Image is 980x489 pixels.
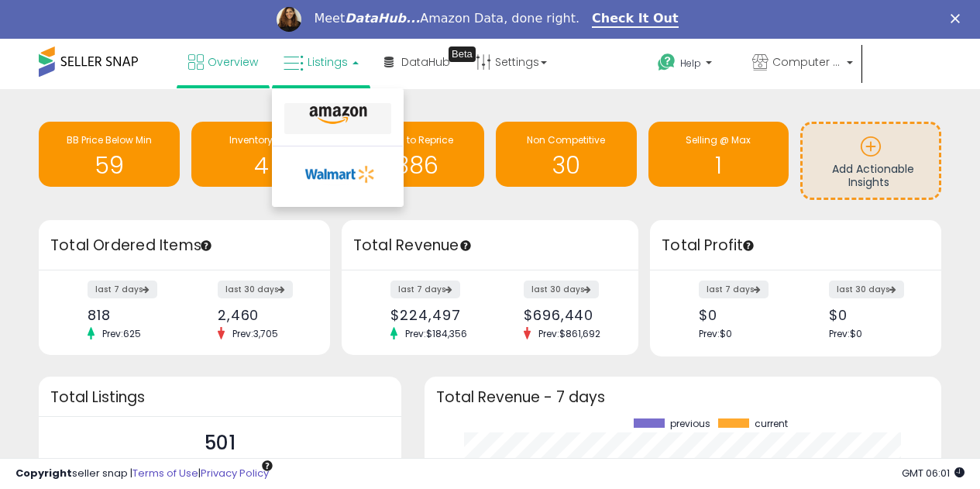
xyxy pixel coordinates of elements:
[496,122,637,187] a: Non Competitive 30
[524,307,611,323] div: $696,440
[39,122,180,187] a: BB Price Below Min 59
[459,239,473,253] div: Tooltip anchor
[662,235,930,257] h3: Total Profit
[741,239,755,253] div: Tooltip anchor
[755,418,788,429] span: current
[201,466,269,480] a: Privacy Policy
[524,281,599,298] label: last 30 days
[95,327,149,340] span: Prev: 625
[803,124,939,198] a: Add Actionable Insights
[902,466,965,480] span: 2025-10-9 06:01 GMT
[229,133,294,146] span: Inventory Age
[401,54,450,70] span: DataHub
[46,153,172,178] h1: 59
[88,307,173,323] div: 818
[390,307,478,323] div: $224,497
[218,281,293,298] label: last 30 days
[449,46,476,62] div: Tooltip anchor
[829,307,914,323] div: $0
[199,153,325,178] h1: 4
[351,153,476,178] h1: 1386
[657,53,676,72] i: Get Help
[699,327,732,340] span: Prev: $0
[50,235,318,257] h3: Total Ordered Items
[772,54,842,70] span: Computer Supplies
[343,122,484,187] a: Needs to Reprice 1386
[670,418,710,429] span: previous
[648,122,789,187] a: Selling @ Max 1
[373,39,462,85] a: DataHub
[436,391,930,403] h3: Total Revenue - 7 days
[686,133,751,146] span: Selling @ Max
[272,39,370,85] a: Listings
[656,153,782,178] h1: 1
[15,467,269,481] div: seller snap | |
[199,239,213,253] div: Tooltip anchor
[353,235,627,257] h3: Total Revenue
[829,327,862,340] span: Prev: $0
[50,391,390,403] h3: Total Listings
[390,281,460,298] label: last 7 days
[375,133,453,146] span: Needs to Reprice
[225,327,286,340] span: Prev: 3,705
[277,7,301,32] img: Profile image for Georgie
[699,307,784,323] div: $0
[132,466,198,480] a: Terms of Use
[832,161,914,191] span: Add Actionable Insights
[260,459,274,473] div: Tooltip anchor
[191,122,332,187] a: Inventory Age 4
[741,39,865,89] a: Computer Supplies
[531,327,608,340] span: Prev: $861,692
[504,153,629,178] h1: 30
[829,281,904,298] label: last 30 days
[951,14,966,23] div: Close
[680,57,701,70] span: Help
[179,429,260,458] p: 501
[699,281,769,298] label: last 7 days
[314,11,579,26] div: Meet Amazon Data, done right.
[645,41,738,89] a: Help
[308,54,348,70] span: Listings
[397,327,475,340] span: Prev: $184,356
[345,11,420,26] i: DataHub...
[208,54,258,70] span: Overview
[218,307,303,323] div: 2,460
[527,133,605,146] span: Non Competitive
[464,39,559,85] a: Settings
[15,466,72,480] strong: Copyright
[592,11,679,28] a: Check It Out
[177,39,270,85] a: Overview
[88,281,157,298] label: last 7 days
[67,133,152,146] span: BB Price Below Min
